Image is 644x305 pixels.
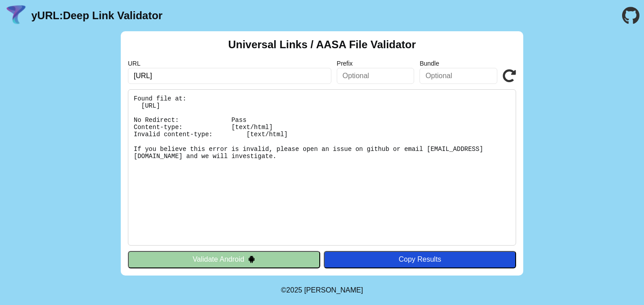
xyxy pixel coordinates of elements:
span: 2025 [286,286,302,294]
img: yURL Logo [4,4,28,27]
input: Optional [419,68,497,84]
input: Optional [337,68,415,84]
pre: Found file at: [URL] No Redirect: Pass Content-type: [text/html] Invalid content-type: [text/html... [128,89,516,246]
h2: Universal Links / AASA File Validator [228,38,416,51]
button: Copy Results [324,251,516,268]
img: droidIcon.svg [248,255,255,263]
a: Michael Ibragimchayev's Personal Site [304,286,363,294]
a: yURL:Deep Link Validator [31,9,162,22]
input: Required [128,68,331,84]
footer: © [281,276,363,305]
div: Copy Results [328,255,512,263]
button: Validate Android [128,251,320,268]
label: Prefix [337,60,415,67]
label: Bundle [419,60,497,67]
label: URL [128,60,331,67]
